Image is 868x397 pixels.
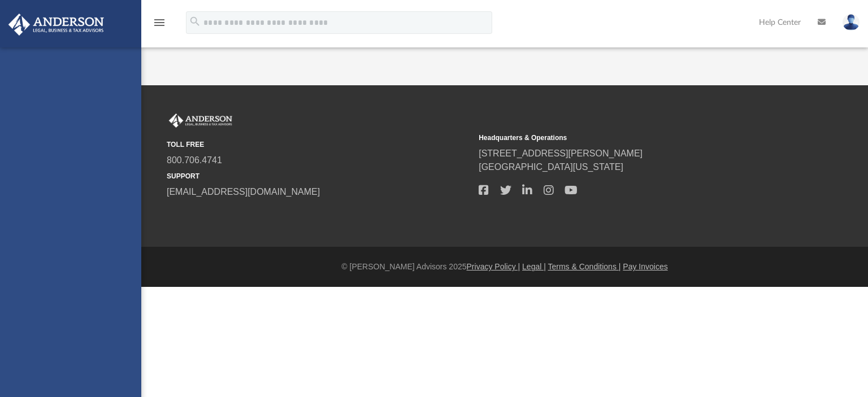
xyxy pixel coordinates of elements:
a: [EMAIL_ADDRESS][DOMAIN_NAME] [167,187,320,197]
i: menu [153,16,166,29]
img: User Pic [843,14,860,30]
a: [GEOGRAPHIC_DATA][US_STATE] [479,162,623,172]
i: search [189,15,201,28]
small: Headquarters & Operations [479,133,783,143]
a: Privacy Policy | [467,262,520,271]
a: Pay Invoices [623,262,667,271]
small: TOLL FREE [167,139,471,150]
a: Terms & Conditions | [548,262,621,271]
div: © [PERSON_NAME] Advisors 2025 [141,261,868,273]
img: Anderson Advisors Platinum Portal [167,114,235,128]
a: [STREET_ADDRESS][PERSON_NAME] [479,149,643,158]
small: SUPPORT [167,171,471,181]
a: menu [153,21,166,29]
a: Legal | [522,262,546,271]
a: 800.706.4741 [167,155,222,165]
img: Anderson Advisors Platinum Portal [5,14,107,36]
